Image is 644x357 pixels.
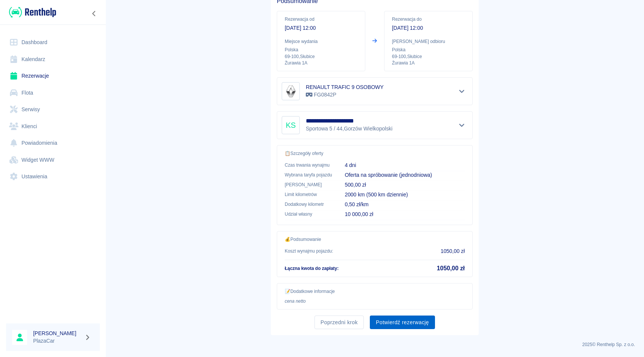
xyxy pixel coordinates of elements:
[345,171,465,179] p: Oferta na spróbowanie (jednodniowa)
[285,201,333,208] p: Dodatkowy kilometr
[285,288,465,295] p: 📝 Dodatkowe informacje
[392,53,465,60] p: 69-100 , Słubice
[285,24,357,32] p: [DATE] 12:00
[441,247,465,255] p: 1050,00 zł
[437,265,465,272] h5: 1050,00 zł
[285,53,357,60] p: 69-100 , Słubice
[285,191,333,198] p: Limit kilometrów
[314,316,364,329] button: Poprzedni krok
[392,38,465,45] p: [PERSON_NAME] odbioru
[6,34,100,51] a: Dashboard
[285,236,465,243] p: 💰 Podsumowanie
[392,46,465,53] p: Polska
[285,38,357,45] p: Miejsce wydania
[456,120,468,130] button: Pokaż szczegóły
[456,86,468,97] button: Pokaż szczegóły
[6,152,100,169] a: Widget WWW
[285,150,465,157] p: 📋 Szczegóły oferty
[392,16,465,23] p: Rezerwacja do
[345,201,465,208] p: 0,50 zł/km
[6,6,56,18] a: Renthelp logo
[285,298,465,305] p: cena netto
[392,24,465,32] p: [DATE] 12:00
[345,181,465,189] p: 500,00 zł
[283,84,298,99] img: Image
[6,118,100,135] a: Klienci
[33,329,81,337] h6: [PERSON_NAME]
[33,337,81,345] p: PlazaCar
[6,168,100,185] a: Ustawienia
[6,135,100,152] a: Powiadomienia
[114,341,635,348] p: 2025 © Renthelp Sp. z o.o.
[285,181,333,188] p: [PERSON_NAME]
[9,6,56,18] img: Renthelp logo
[285,162,333,169] p: Czas trwania wynajmu
[345,191,465,199] p: 2000 km (500 km dziennie)
[285,265,339,272] p: Łączna kwota do zapłaty :
[306,125,394,133] p: Sportowa 5 / 44 , Gorzów Wielkopolski
[285,16,357,23] p: Rezerwacja od
[6,101,100,118] a: Serwisy
[285,60,357,66] p: Żurawia 1A
[306,83,384,91] h6: RENAULT TRAFIC 9 OSOBOWY
[285,211,333,218] p: Udział własny
[6,51,100,68] a: Kalendarz
[370,316,435,329] button: Potwierdź rezerwację
[285,172,333,178] p: Wybrana taryfa pojazdu
[89,9,100,18] button: Zwiń nawigację
[392,60,465,66] p: Żurawia 1A
[285,248,333,254] p: Koszt wynajmu pojazdu :
[306,91,384,99] p: FG0842P
[345,161,465,169] p: 4 dni
[282,116,300,134] div: KS
[6,84,100,101] a: Flota
[6,67,100,84] a: Rezerwacje
[345,210,465,218] p: 10 000,00 zł
[285,46,357,53] p: Polska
